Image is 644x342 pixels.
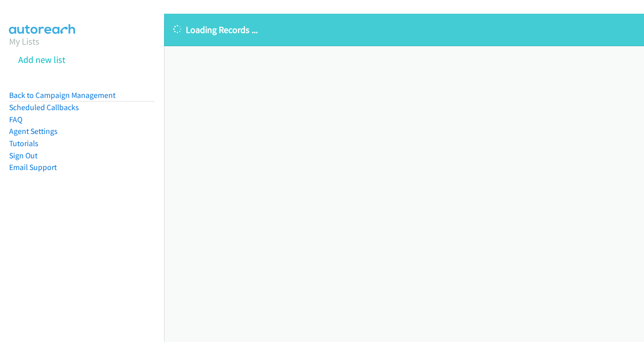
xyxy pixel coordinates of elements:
p: Loading Records ... [173,23,635,37]
a: Email Support [9,162,57,172]
a: Scheduled Callbacks [9,102,79,112]
a: Back to Campaign Management [9,90,115,100]
a: FAQ [9,115,22,124]
a: Add new list [18,54,65,65]
a: Agent Settings [9,126,58,136]
a: Tutorials [9,139,38,148]
a: My Lists [9,36,39,47]
a: Sign Out [9,151,37,160]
